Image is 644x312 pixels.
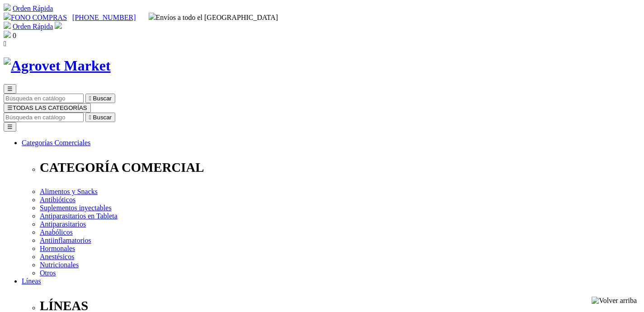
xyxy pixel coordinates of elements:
a: Antiinflamatorios [40,236,91,244]
a: Orden Rápida [13,5,53,12]
p: CATEGORÍA COMERCIAL [40,160,640,175]
img: shopping-cart.svg [4,22,11,29]
button: ☰ [4,84,16,94]
span: Envíos a todo el [GEOGRAPHIC_DATA] [149,14,278,21]
a: Antiparasitarios [40,220,86,228]
button:  Buscar [85,113,115,122]
input: Buscar [4,113,84,122]
img: Agrovet Market [4,57,111,74]
a: [PHONE_NUMBER] [72,14,136,21]
a: Antibióticos [40,196,75,203]
input: Buscar [4,94,84,103]
a: Suplementos inyectables [40,204,112,212]
span: Buscar [93,95,112,102]
span: 0 [13,32,16,39]
img: delivery-truck.svg [149,13,156,20]
img: shopping-bag.svg [4,31,11,38]
a: Orden Rápida [13,23,53,30]
a: Hormonales [40,245,75,252]
a: Categorías Comerciales [22,139,90,147]
a: Alimentos y Snacks [40,188,98,195]
img: Volver arriba [592,297,637,305]
a: Nutricionales [40,261,79,269]
span: ☰ [7,85,13,92]
a: Otros [40,269,56,277]
img: shopping-cart.svg [4,4,11,11]
a: Acceda a su cuenta de cliente [55,23,62,30]
a: Antiparasitarios en Tableta [40,212,118,220]
button:  Buscar [85,94,115,103]
i:  [4,40,6,47]
button: ☰TODAS LAS CATEGORÍAS [4,103,91,113]
button: ☰ [4,122,16,132]
span: ☰ [7,104,13,111]
a: FONO COMPRAS [4,14,67,21]
span: Buscar [93,114,112,121]
i:  [89,95,91,102]
img: phone.svg [4,13,11,20]
i:  [89,114,91,121]
a: Líneas [22,277,41,285]
a: Anabólicos [40,228,73,236]
a: Anestésicos [40,253,74,260]
img: user.svg [55,22,62,29]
